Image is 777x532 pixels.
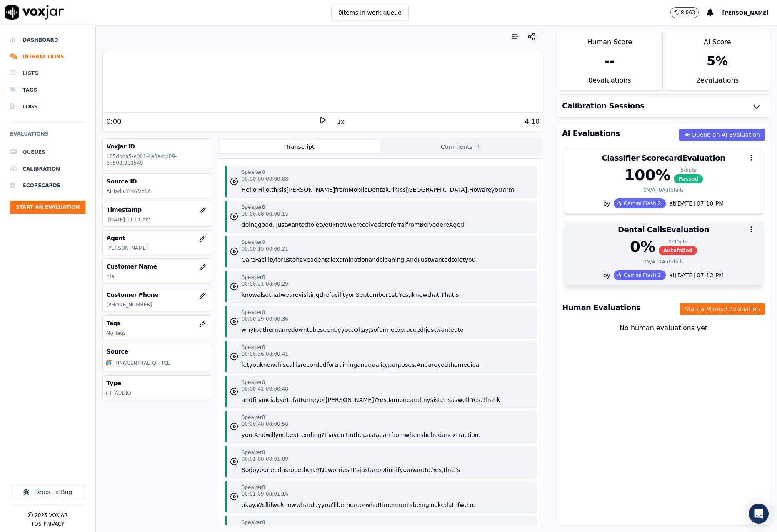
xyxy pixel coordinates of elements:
[380,256,406,264] button: cleaning.
[10,177,85,194] a: Scorecards
[456,501,460,509] button: if
[289,291,299,299] button: are
[10,98,85,115] a: Logs
[289,396,295,404] button: of
[380,140,542,153] button: Comments
[393,501,412,509] button: mum's
[275,256,283,264] button: for
[421,396,430,404] button: my
[368,186,387,194] button: Dental
[436,326,458,334] button: wanted
[106,347,207,356] h3: Source
[106,177,207,186] h3: Source ID
[412,291,427,299] button: knew
[275,361,286,369] button: this
[337,501,344,509] button: be
[448,361,458,369] button: the
[356,291,388,299] button: September
[313,326,320,334] button: be
[264,186,271,194] button: Jo,
[335,361,357,369] button: training
[348,431,353,439] button: in
[441,291,459,299] button: That's
[242,491,288,497] p: 00:01:09 - 00:01:16
[249,361,260,369] button: you
[320,291,329,299] button: the
[283,256,290,264] button: us
[391,431,405,439] button: from
[106,245,207,251] p: [PERSON_NAME]
[413,501,429,509] button: being
[314,256,332,264] button: dental
[446,396,451,404] button: is
[348,221,356,229] button: we
[106,301,207,308] p: [PHONE_NUMBER]
[106,142,207,151] h3: Voxjar ID
[399,291,410,299] button: Yes,
[388,396,390,404] button: I
[356,221,381,229] button: received
[296,256,310,264] button: have
[256,466,267,474] button: you
[242,456,288,462] p: 00:01:00 - 00:01:09
[242,246,288,252] p: 00:00:15 - 00:00:21
[482,186,491,194] button: are
[242,221,258,229] button: doing
[420,221,449,229] button: Belvedere
[341,326,354,334] button: you.
[35,512,67,519] p: 2025 Voxjar
[424,326,425,334] button: I
[242,186,258,194] button: Hello.
[460,501,475,509] button: we're
[344,501,360,509] button: there
[258,221,274,229] button: good.
[252,396,277,404] button: financial
[242,274,265,281] p: Speaker 0
[353,431,363,439] button: the
[115,390,131,396] div: AUDIO
[242,484,265,491] p: Speaker 0
[430,396,446,404] button: sister
[624,167,670,183] div: 100 %
[420,431,431,439] button: she
[442,431,449,439] button: an
[321,501,337,509] button: you'll
[351,466,360,474] button: It's
[310,501,321,509] button: day
[325,431,326,439] button: I
[320,466,328,474] button: No
[220,140,381,153] button: Transcript
[10,161,85,177] li: Calibration
[106,153,207,166] p: 165dbda5-e001-4e8a-bb09-6d508f810549
[457,396,471,404] button: well.
[449,431,480,439] button: extraction.
[680,303,765,315] button: Start a Manual Evaluation
[10,144,85,161] a: Queues
[564,270,763,285] div: by
[357,361,368,369] button: and
[381,221,385,229] button: a
[242,421,288,427] p: 00:00:48 - 00:00:58
[277,396,289,404] button: part
[269,501,272,509] button: if
[385,221,406,229] button: referral
[106,234,207,242] h3: Agent
[274,221,276,229] button: I
[334,326,341,334] button: by
[286,431,293,439] button: be
[267,466,281,474] button: need
[400,396,410,404] button: one
[557,75,662,90] div: 0 evaluation s
[307,326,313,334] button: to
[666,199,724,208] div: at [DATE] 07:10 PM
[469,186,482,194] button: How
[265,326,275,334] button: her
[108,216,207,223] p: [DATE] 11:01 am
[242,501,257,509] button: okay.
[322,221,332,229] button: you
[242,309,265,316] p: Speaker 0
[242,211,288,217] p: 00:00:08 - 00:00:15
[296,361,300,369] button: is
